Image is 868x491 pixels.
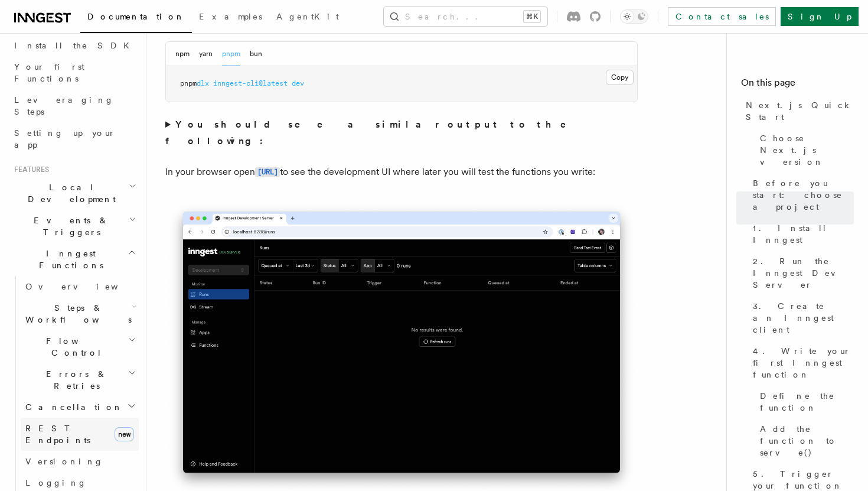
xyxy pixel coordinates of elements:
[25,424,90,445] span: REST Endpoints
[748,217,854,251] a: 1. Install Inngest
[87,12,185,21] span: Documentation
[21,401,123,413] span: Cancellation
[753,177,854,213] span: Before you start: choose a project
[9,210,139,243] button: Events & Triggers
[755,128,854,173] a: Choose Next.js version
[21,451,139,472] a: Versioning
[115,427,134,441] span: new
[269,4,346,32] a: AgentKit
[222,42,240,66] button: pnpm
[760,423,854,459] span: Add the function to serve()
[199,12,262,21] span: Examples
[21,330,139,363] button: Flow Control
[753,345,854,381] span: 4. Write your first Inngest function
[668,7,776,26] a: Contact sales
[753,255,854,291] span: 2. Run the Inngest Dev Server
[21,396,139,418] button: Cancellation
[781,7,859,26] a: Sign Up
[741,95,854,128] a: Next.js Quick Start
[524,11,540,22] kbd: ⌘K
[165,164,638,181] p: In your browser open to see the development UI where later you will test the functions you write:
[14,41,136,50] span: Install the SDK
[9,165,49,174] span: Features
[14,95,114,116] span: Leveraging Steps
[760,390,854,414] span: Define the function
[276,12,339,21] span: AgentKit
[748,295,854,340] a: 3. Create an Inngest client
[606,70,634,85] button: Copy
[384,7,547,26] button: Search...⌘K
[14,62,84,83] span: Your first Functions
[741,76,854,95] h4: On this page
[9,243,139,276] button: Inngest Functions
[21,302,132,326] span: Steps & Workflows
[165,116,638,149] summary: You should see a similar output to the following:
[250,42,262,66] button: bun
[21,363,139,396] button: Errors & Retries
[192,4,269,32] a: Examples
[21,368,128,392] span: Errors & Retries
[748,251,854,295] a: 2. Run the Inngest Dev Server
[9,56,139,89] a: Your first Functions
[9,181,129,205] span: Local Development
[9,177,139,210] button: Local Development
[255,166,280,177] a: [URL]
[748,173,854,217] a: Before you start: choose a project
[755,418,854,463] a: Add the function to serve()
[620,9,648,24] button: Toggle dark mode
[9,89,139,122] a: Leveraging Steps
[213,79,288,87] span: inngest-cli@latest
[21,418,139,451] a: REST Endpointsnew
[25,457,103,466] span: Versioning
[760,132,854,168] span: Choose Next.js version
[9,35,139,56] a: Install the SDK
[9,214,129,238] span: Events & Triggers
[9,122,139,155] a: Setting up your app
[753,300,854,336] span: 3. Create an Inngest client
[165,119,583,147] strong: You should see a similar output to the following:
[21,297,139,330] button: Steps & Workflows
[9,248,128,271] span: Inngest Functions
[753,222,854,246] span: 1. Install Inngest
[748,340,854,385] a: 4. Write your first Inngest function
[255,167,280,177] code: [URL]
[14,128,116,149] span: Setting up your app
[746,99,854,123] span: Next.js Quick Start
[199,42,213,66] button: yarn
[755,385,854,418] a: Define the function
[25,478,87,487] span: Logging
[21,335,128,359] span: Flow Control
[21,276,139,297] a: Overview
[175,42,190,66] button: npm
[25,282,147,291] span: Overview
[197,79,209,87] span: dlx
[180,79,197,87] span: pnpm
[80,4,192,33] a: Documentation
[292,79,304,87] span: dev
